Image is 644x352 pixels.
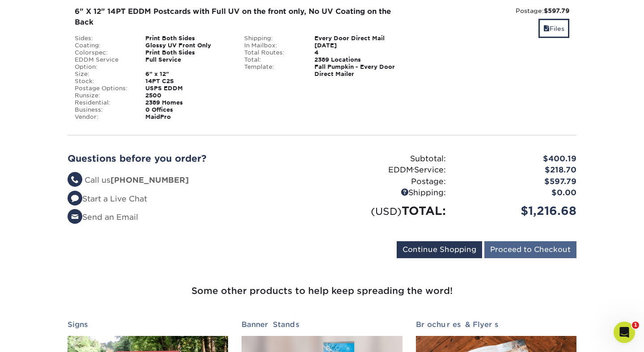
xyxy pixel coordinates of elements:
iframe: Google Customer Reviews [2,325,76,349]
div: Print Both Sides [139,35,237,42]
h2: Questions before you order? [68,153,315,164]
div: Postage: [413,6,569,15]
div: Runsize: [68,92,139,99]
strong: [PHONE_NUMBER] [110,176,189,184]
div: 6" x 12" [139,71,237,78]
div: Size: [68,71,139,78]
div: $218.70 [453,164,583,176]
li: Call us [68,175,315,186]
a: Files [538,19,569,38]
div: 0 Offices [139,106,237,113]
div: 14PT C2S [139,78,237,85]
div: Stock: [68,78,139,85]
a: Send an Email [68,213,138,222]
div: 2389 Locations [308,56,407,63]
div: Every Door Direct Mail [308,35,407,42]
div: EDDM Service Option: [68,56,139,71]
h2: Signs [68,320,228,329]
div: Total: [237,56,308,63]
iframe: Intercom live chat [614,322,635,343]
div: Vendor: [68,113,139,121]
div: Full Service [139,56,237,71]
span: 1 [632,322,639,329]
input: Proceed to Checkout [484,241,576,258]
input: Continue Shopping [397,241,482,258]
div: Shipping: [237,35,308,42]
div: $400.19 [453,153,583,165]
a: Start a Live Chat [68,194,147,203]
div: $0.00 [453,187,583,199]
div: 6" X 12" 14PT EDDM Postcards with Full UV on the front only, No UV Coating on the Back [75,6,400,28]
div: Template: [237,63,308,78]
div: $597.79 [453,176,583,188]
div: 2389 Homes [139,99,237,106]
div: TOTAL: [322,202,453,219]
div: Shipping: [322,187,453,199]
span: files [543,25,550,32]
div: Coating: [68,42,139,49]
div: Postage Options: [68,85,139,92]
div: [DATE] [308,42,407,49]
div: Fall Pumpkin - Every Door Direct Mailer [308,63,407,78]
h2: Brochures & Flyers [416,320,576,329]
div: Glossy UV Front Only [139,42,237,49]
div: In Mailbox: [237,42,308,49]
div: 2500 [139,92,237,99]
div: Sides: [68,35,139,42]
div: 4 [308,49,407,56]
h3: Some other products to help keep spreading the word! [61,262,583,310]
div: Print Both Sides [139,49,237,56]
span: ® [413,168,414,172]
div: USPS EDDM [139,85,237,92]
div: Residential: [68,99,139,106]
div: $1,216.68 [453,202,583,219]
div: EDDM Service: [322,164,453,176]
small: (USD) [371,205,402,217]
h2: Banner Stands [241,320,402,329]
div: Postage: [322,176,453,188]
div: Total Routes: [237,49,308,56]
div: Colorspec: [68,49,139,56]
div: Business: [68,106,139,113]
div: MaidPro [139,113,237,121]
div: Subtotal: [322,153,453,165]
strong: $597.79 [544,7,569,14]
